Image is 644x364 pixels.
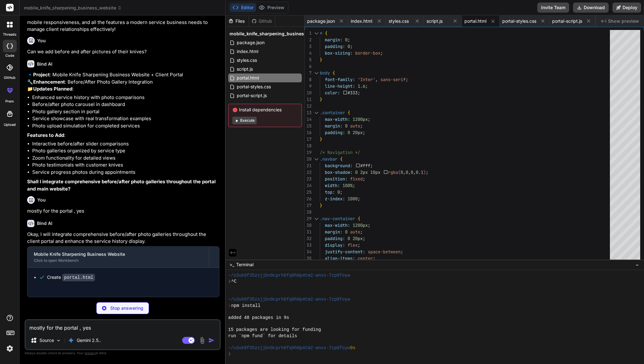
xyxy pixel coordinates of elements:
button: Deploy [612,3,641,13]
span: { [358,216,360,221]
span: 'Inter' [358,77,375,82]
span: ( [398,169,401,175]
div: 28 [305,209,312,215]
span: ; [360,229,363,235]
div: 9 [305,83,312,90]
span: center [358,255,373,261]
div: 3 [305,43,312,50]
span: ; [348,37,350,43]
span: background: [325,163,353,168]
span: ❯ [228,279,231,285]
label: prem [5,99,14,104]
span: 1.6 [358,83,365,89]
span: sans-serif [380,77,406,82]
li: Photo upload simulation for completed services [32,122,219,130]
button: Mobile Knife Sharpening Business WebsiteClick to open Workbench [27,247,209,267]
p: The portal provides a complete customer experience with professional design, mobile responsivenes... [27,12,219,33]
div: 11 [305,96,312,103]
div: 33 [305,242,312,249]
span: package.json [236,39,265,46]
div: 26 [305,196,312,202]
label: GitHub [4,75,15,80]
div: 18 [305,143,312,149]
img: Pick Models [56,338,61,343]
span: 0 [337,189,340,195]
span: z-index: [325,196,345,202]
h6: Bind AI [37,61,52,67]
div: 17 [305,136,312,143]
span: ; [401,249,403,255]
button: Preview [256,3,287,12]
span: , [413,169,416,175]
span: ; [368,222,370,228]
div: 23 [305,176,312,182]
span: #fff [360,163,370,168]
li: Before/after photo carousel in dashboard [32,101,219,108]
span: ; [363,176,365,182]
span: ; [426,169,428,175]
span: box-sizing: [325,50,353,56]
span: { [325,30,327,36]
span: 10px [370,169,380,175]
span: .navbar [320,156,337,162]
span: width: [325,183,340,188]
span: font-family: [325,77,355,82]
span: } [320,57,322,62]
span: ; [368,116,370,122]
span: ; [406,77,408,82]
span: ) [423,169,426,175]
span: ^C [231,279,236,285]
div: Click to collapse the range. [312,215,320,222]
span: ; [358,196,360,202]
p: Stop answering [110,305,143,311]
button: Execute [232,117,257,124]
div: 25 [305,189,312,196]
span: body [320,70,330,76]
span: 0.1 [416,169,423,175]
p: Okay, I will integrate comprehensive before/after photo galleries throughout the client portal an... [27,231,219,245]
p: : [27,132,219,139]
p: mostly for the portal , yes [27,208,219,215]
span: position: [325,176,348,182]
p: Gemini 2.5.. [77,337,101,343]
span: ; [358,242,360,248]
p: Always double-check its answers. Your in Bind [25,350,221,356]
div: 16 [305,129,312,136]
span: auto [350,229,360,235]
span: ; [350,44,353,49]
span: − [635,261,639,268]
span: ; [373,255,375,261]
span: , [375,77,378,82]
strong: Project [33,72,50,78]
span: ~/u3uk0f35zsjjbn9cprh6fq9h0p4tm2-wnxx-7zp8foyw [228,296,350,302]
label: Upload [4,122,16,127]
span: 0 [348,130,350,135]
span: display: [325,242,345,248]
span: #333 [348,90,358,96]
span: ; [380,50,383,56]
span: align-items: [325,255,355,261]
div: 31 [305,229,312,235]
span: portal.html [236,74,259,82]
span: styles.css [236,56,258,64]
span: box-shadow: [325,169,353,175]
span: ; [370,163,373,168]
div: 27 [305,202,312,209]
span: .nav-container [320,216,355,221]
button: Download [573,3,609,13]
span: 20px [353,130,363,135]
p: Can we add before and after pictures of their knives? [27,48,219,56]
div: 4 [305,50,312,56]
span: 1000 [348,196,358,202]
img: settings [4,343,15,354]
span: script.js [426,18,443,24]
div: 24 [305,182,312,189]
span: >_ [230,261,234,268]
span: 1200px [353,116,368,122]
span: package.json [307,18,335,24]
span: margin: [325,37,343,43]
span: portal.html [464,18,486,24]
span: padding: [325,44,345,49]
span: top: [325,189,335,195]
div: 22 [305,169,312,176]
